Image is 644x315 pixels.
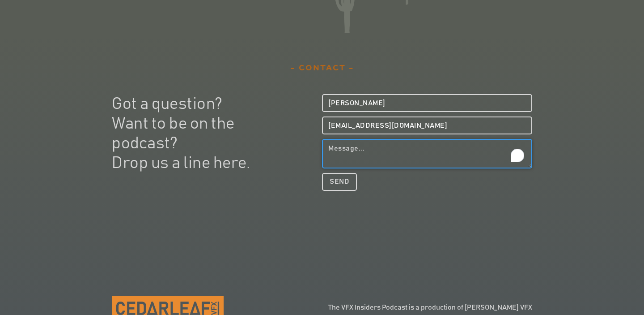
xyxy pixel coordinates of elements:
div: Got a question? Want to be on the podcast? Drop us a line here. [112,94,322,173]
input: Email Address [322,117,532,134]
textarea: To enrich screen reader interactions, please activate Accessibility in Grammarly extension settings [322,139,532,168]
div: The VFX Insiders Podcast is a production of [PERSON_NAME] VFX [328,303,532,312]
h2: - Contact - [112,60,532,76]
input: Send [322,173,357,191]
input: Name [322,94,532,112]
form: Podcast Contact Form [322,94,532,191]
